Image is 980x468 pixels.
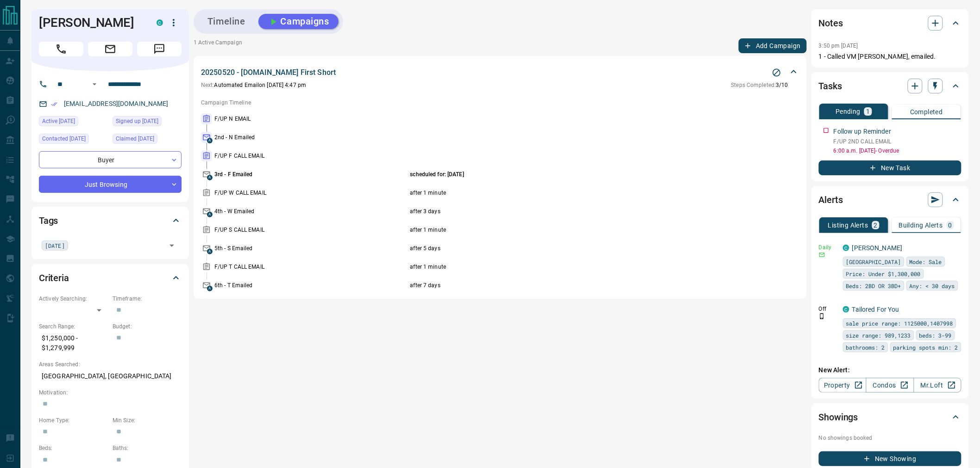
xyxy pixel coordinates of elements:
span: beds: 3-99 [919,331,952,340]
h2: Notes [819,16,843,31]
svg: Email [819,252,825,258]
span: Steps Completed: [731,82,776,88]
p: 20250520 - [DOMAIN_NAME] First Short [201,67,336,78]
svg: Push Notification Only [819,313,825,320]
span: Mode: Sale [910,257,942,266]
span: parking spots min: 2 [893,343,958,352]
div: Criteria [39,267,182,289]
span: Message [137,42,182,56]
div: Wed Sep 10 2025 [113,116,182,129]
a: Property [819,378,867,393]
button: New Task [819,160,961,175]
p: 3:50 pm [DATE] [819,43,858,49]
p: 6:00 a.m. [DATE] - Overdue [834,147,961,155]
div: Wed Sep 10 2025 [39,134,108,147]
p: New Alert: [819,365,961,375]
span: bathrooms: 2 [846,343,885,352]
span: A [207,175,213,180]
button: Timeline [198,14,255,29]
span: Active [DATE] [42,117,75,126]
div: Wed Sep 10 2025 [39,116,108,129]
h2: Tasks [819,79,842,93]
button: Campaigns [258,14,339,29]
p: 6th - T Emailed [214,281,408,289]
p: after 5 days [410,244,733,252]
p: No showings booked [819,434,961,442]
span: [GEOGRAPHIC_DATA] [846,257,901,266]
p: 5th - S Emailed [214,244,408,252]
p: Budget: [113,322,182,331]
p: 3rd - F Emailed [214,170,408,179]
div: condos.ca [843,306,849,313]
p: Off [819,305,837,313]
button: Stop Campaign [770,66,784,80]
p: 1 Active Campaign [194,38,242,53]
p: Campaign Timeline [201,99,799,107]
span: Price: Under $1,300,000 [846,269,921,278]
p: [GEOGRAPHIC_DATA], [GEOGRAPHIC_DATA] [39,369,182,384]
button: Add Campaign [739,38,807,53]
span: Beds: 2BD OR 3BD+ [846,281,901,290]
p: F/UP N EMAIL [214,115,408,123]
button: Open [165,239,178,252]
p: after 1 minute [410,189,733,197]
div: Notes [819,12,961,34]
p: Actively Searching: [39,295,108,303]
p: after 1 minute [410,226,733,234]
p: Motivation: [39,388,182,397]
p: 2nd - N Emailed [214,133,408,142]
p: after 1 minute [410,263,733,271]
p: Follow up Reminder [834,127,891,136]
p: scheduled for: [DATE] [410,170,733,179]
p: Min Size: [113,416,182,425]
p: Daily [819,243,837,252]
div: 20250520 - [DOMAIN_NAME] First ShortStop CampaignNext:Automated Emailon [DATE] 4:47 pmSteps Compl... [201,65,799,91]
h2: Showings [819,410,858,425]
p: Automated Email on [DATE] 4:47 pm [201,81,306,89]
h1: [PERSON_NAME] [39,15,143,30]
p: 1 [866,108,870,115]
a: [PERSON_NAME] [852,244,903,252]
div: Alerts [819,189,961,211]
a: Condos [866,378,914,393]
p: Search Range: [39,322,108,331]
div: condos.ca [843,245,849,251]
p: Areas Searched: [39,360,182,369]
span: Any: < 30 days [910,281,955,290]
span: size range: 989,1233 [846,331,911,340]
h2: Criteria [39,271,69,285]
div: Showings [819,406,961,428]
p: F/UP T CALL EMAIL [214,263,408,271]
span: A [207,249,213,254]
button: Open [89,79,100,90]
p: Building Alerts [899,222,943,228]
p: after 3 days [410,207,733,216]
a: [EMAIL_ADDRESS][DOMAIN_NAME] [64,100,169,107]
span: Next: [201,82,214,88]
p: F/UP 2ND CALL EMAIL [834,137,961,146]
span: A [207,138,213,143]
p: after 7 days [410,281,733,289]
p: Completed [910,109,943,115]
div: Tags [39,209,182,232]
p: F/UP S CALL EMAIL [214,226,408,234]
span: sale price range: 1125000,1407998 [846,319,953,328]
span: Contacted [DATE] [42,134,86,143]
h2: Alerts [819,192,843,207]
p: Listing Alerts [828,222,868,228]
a: Tailored For You [852,306,899,313]
p: F/UP W CALL EMAIL [214,189,408,197]
h2: Tags [39,213,58,228]
p: Beds: [39,444,108,452]
p: Home Type: [39,416,108,425]
div: Buyer [39,151,182,168]
div: Tasks [819,75,961,97]
p: 4th - W Emailed [214,207,408,216]
span: Signed up [DATE] [116,117,158,126]
p: Timeframe: [113,295,182,303]
p: Baths: [113,444,182,452]
button: New Showing [819,451,961,466]
svg: Email Verified [51,101,57,107]
span: Email [88,42,132,56]
p: 2 [874,222,878,228]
